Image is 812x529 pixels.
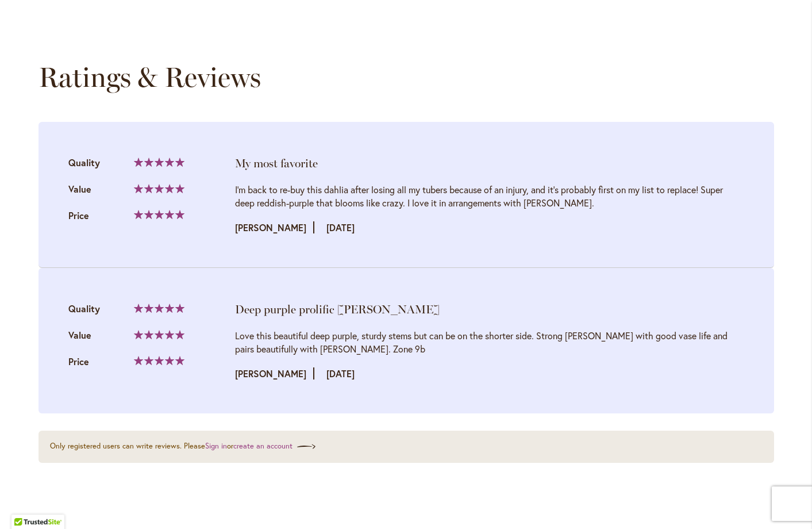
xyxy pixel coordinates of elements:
div: Only registered users can write reviews. Please or [50,438,763,456]
div: 100% [134,356,184,365]
span: Value [68,183,91,195]
div: 100% [134,210,184,219]
time: [DATE] [326,221,355,233]
strong: [PERSON_NAME] [235,367,314,379]
div: I’m back to re-buy this dahlia after losing all my tubers because of an injury, and it’s probably... [235,183,744,209]
span: Value [68,329,91,341]
a: Sign in [205,441,227,451]
span: Quality [68,156,100,168]
div: 100% [134,184,184,193]
div: Love this beautiful deep purple, sturdy stems but can be on the shorter side. Strong [PERSON_NAME... [235,329,744,355]
div: 100% [134,304,184,313]
span: Quality [68,302,100,315]
time: [DATE] [326,367,355,379]
iframe: Launch Accessibility Center [9,488,41,520]
div: Deep purple prolific [PERSON_NAME] [235,301,744,317]
div: My most favorite [235,155,744,171]
div: 100% [134,330,184,339]
strong: Ratings & Reviews [39,60,261,94]
span: Price [68,209,89,221]
a: create an account [233,441,315,451]
div: 100% [134,158,184,167]
strong: [PERSON_NAME] [235,221,314,233]
span: Price [68,355,89,367]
